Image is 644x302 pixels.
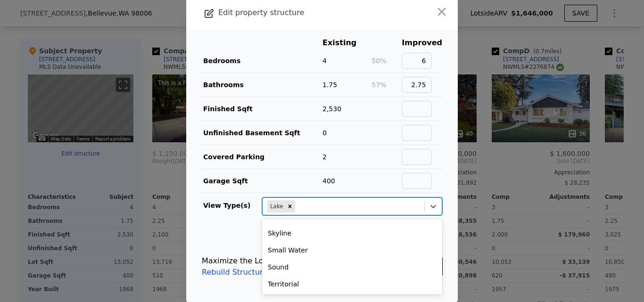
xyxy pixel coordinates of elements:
[322,177,335,185] span: 400
[201,73,322,97] td: Bathrooms
[201,169,322,193] td: Garage Sqft
[262,225,442,242] div: Skyline
[401,37,443,49] th: Improved
[322,81,337,89] span: 1.75
[201,121,322,145] td: Unfinished Basement Sqft
[201,97,322,121] td: Finished Sqft
[372,57,386,65] span: 50%
[322,37,371,49] th: Existing
[262,259,442,276] div: Sound
[202,255,267,267] div: Maximize the Lot
[267,200,285,212] div: Lake
[322,57,327,65] span: 4
[201,145,322,169] td: Covered Parking
[186,6,404,19] div: Edit property structure
[322,129,327,137] span: 0
[372,81,386,89] span: 57%
[322,153,327,161] span: 2
[322,105,341,113] span: 2,530
[262,276,442,293] div: Territorial
[202,267,267,278] a: Rebuild Structure
[201,193,262,216] td: View Type(s)
[285,200,295,212] div: Remove Lake
[262,242,442,259] div: Small Water
[201,49,322,73] td: Bedrooms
